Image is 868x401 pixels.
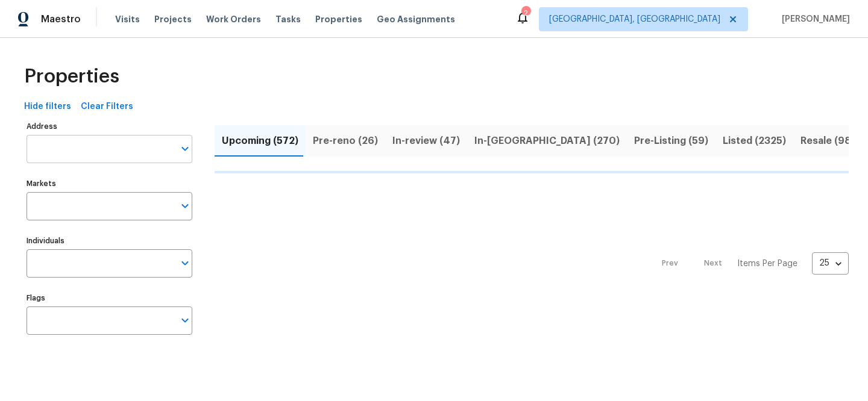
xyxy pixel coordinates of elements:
[737,258,797,270] p: Items Per Page
[27,180,192,187] label: Markets
[474,132,620,149] span: In-[GEOGRAPHIC_DATA] (270)
[812,247,849,279] div: 25
[650,181,849,347] nav: Pagination Navigation
[27,123,192,130] label: Address
[41,13,81,25] span: Maestro
[177,140,193,157] button: Open
[115,13,140,25] span: Visits
[222,132,298,149] span: Upcoming (572)
[377,13,455,25] span: Geo Assignments
[315,13,362,25] span: Properties
[392,132,460,149] span: In-review (47)
[723,132,786,149] span: Listed (2325)
[206,13,261,25] span: Work Orders
[24,70,119,82] span: Properties
[177,312,193,329] button: Open
[27,237,192,244] label: Individuals
[81,99,133,114] span: Clear Filters
[177,197,193,214] button: Open
[313,132,378,149] span: Pre-reno (26)
[19,96,76,118] button: Hide filters
[154,13,192,25] span: Projects
[549,13,720,25] span: [GEOGRAPHIC_DATA], [GEOGRAPHIC_DATA]
[777,13,850,25] span: [PERSON_NAME]
[521,7,530,19] div: 2
[800,132,859,149] span: Resale (981)
[76,96,138,118] button: Clear Filters
[275,15,301,23] span: Tasks
[24,99,71,114] span: Hide filters
[177,255,193,272] button: Open
[634,132,708,149] span: Pre-Listing (59)
[27,294,192,302] label: Flags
